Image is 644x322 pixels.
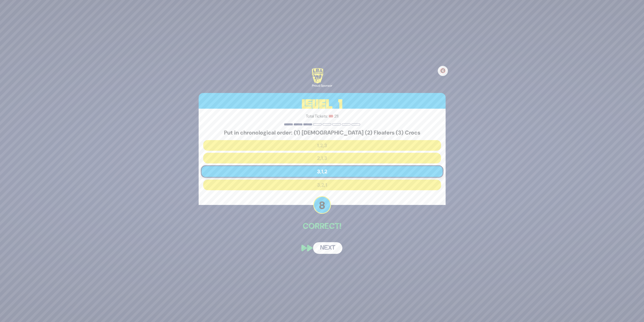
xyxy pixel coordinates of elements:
div: Proud Sponsor [312,83,332,88]
button: 3,1,2 [201,165,443,178]
button: Next [313,242,342,254]
p: Total Tickets: 🎟️ 211 [203,113,441,119]
h5: Put in chronological order: (1) [DEMOGRAPHIC_DATA] (2) Floafers (3) Crocs [203,129,441,136]
button: 🔇 [438,66,448,76]
p: 8 [313,196,331,214]
button: 3,2,1 [203,180,441,190]
h3: Level 1 [199,93,446,116]
button: 1,2,3 [203,140,441,151]
p: Correct! [199,220,446,232]
img: LBA [312,68,323,83]
button: 2,1,3 [203,153,441,163]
